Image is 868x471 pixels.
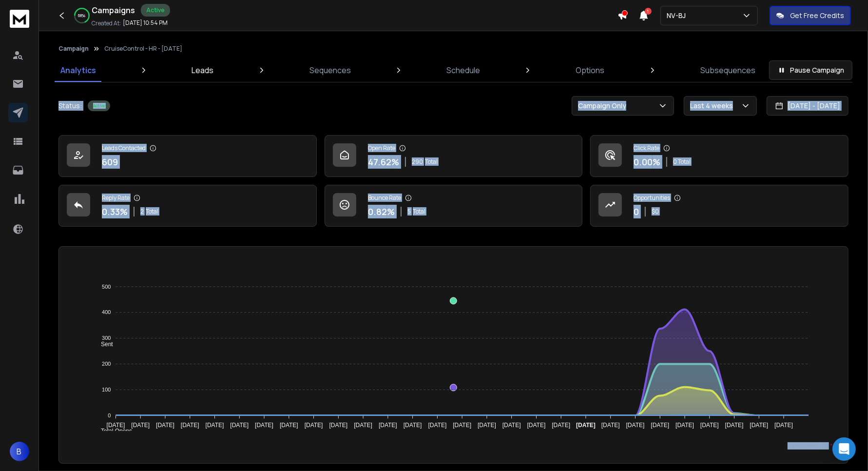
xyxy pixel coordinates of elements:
[102,284,111,290] tspan: 500
[58,135,317,177] a: Leads Contacted609
[141,4,170,17] div: Active
[502,422,521,429] tspan: [DATE]
[325,135,583,177] a: Open Rate47.62%290Total
[102,361,111,367] tspan: 200
[10,442,29,461] button: B
[60,64,96,76] p: Analytics
[206,422,224,429] tspan: [DATE]
[368,144,395,152] p: Open Rate
[832,437,856,461] div: Open Intercom Messenger
[694,59,761,82] a: Subsequences
[601,422,620,429] tspan: [DATE]
[181,422,199,429] tspan: [DATE]
[767,96,849,116] button: [DATE] - [DATE]
[354,422,372,429] tspan: [DATE]
[230,422,249,429] tspan: [DATE]
[94,428,132,434] span: Total Opens
[75,442,832,450] p: x-axis : Date(UTC)
[58,45,89,53] button: Campaign
[325,185,583,227] a: Bounce Rate0.82%5Total
[309,64,351,76] p: Sequences
[578,101,630,111] p: Campaign Only
[305,422,323,429] tspan: [DATE]
[58,101,82,111] p: Status:
[368,155,399,169] p: 47.62 %
[651,422,670,429] tspan: [DATE]
[634,205,639,218] p: 0
[428,422,447,429] tspan: [DATE]
[667,11,690,20] p: NV-BJ
[675,422,694,429] tspan: [DATE]
[769,60,852,80] button: Pause Campaign
[412,158,423,166] span: 290
[700,422,719,429] tspan: [DATE]
[123,19,168,27] p: [DATE] 10:54 PM
[329,422,347,429] tspan: [DATE]
[102,387,111,392] tspan: 100
[425,158,438,166] span: Total
[790,11,844,20] p: Get Free Credits
[146,208,158,216] span: Total
[102,144,146,152] p: Leads Contacted
[88,100,110,111] div: Active
[140,208,144,216] span: 2
[652,208,659,216] p: $ 0
[700,64,755,76] p: Subsequences
[552,422,570,429] tspan: [DATE]
[446,64,480,76] p: Schedule
[55,59,102,82] a: Analytics
[186,59,219,82] a: Leads
[576,64,605,76] p: Options
[750,422,769,429] tspan: [DATE]
[10,10,29,28] img: logo
[58,185,317,227] a: Reply Rate0.33%2Total
[770,6,851,25] button: Get Free Credits
[413,208,425,216] span: Total
[192,64,213,76] p: Leads
[379,422,397,429] tspan: [DATE]
[725,422,744,429] tspan: [DATE]
[156,422,174,429] tspan: [DATE]
[102,155,118,169] p: 609
[645,8,652,15] span: 1
[634,194,670,202] p: Opportunities
[634,144,659,152] p: Click Rate
[590,135,849,177] a: Click Rate0.00%0 Total
[104,45,182,53] p: CruiseControl - HR - [DATE]
[478,422,496,429] tspan: [DATE]
[102,310,111,315] tspan: 400
[453,422,471,429] tspan: [DATE]
[673,158,691,166] p: 0 Total
[78,13,86,19] p: 68 %
[590,185,849,227] a: Opportunities0$0
[634,155,660,169] p: 0.00 %
[92,20,121,27] p: Created At:
[102,335,111,341] tspan: 300
[774,422,793,429] tspan: [DATE]
[92,4,135,16] h1: Campaigns
[304,59,357,82] a: Sequences
[368,194,401,202] p: Bounce Rate
[102,194,130,202] p: Reply Rate
[108,412,111,418] tspan: 0
[690,101,737,111] p: Last 4 weeks
[404,422,422,429] tspan: [DATE]
[280,422,298,429] tspan: [DATE]
[407,208,411,216] span: 5
[527,422,546,429] tspan: [DATE]
[368,205,395,218] p: 0.82 %
[102,205,128,218] p: 0.33 %
[255,422,273,429] tspan: [DATE]
[626,422,645,429] tspan: [DATE]
[131,422,150,429] tspan: [DATE]
[441,59,486,82] a: Schedule
[576,422,596,429] tspan: [DATE]
[570,59,611,82] a: Options
[106,422,125,429] tspan: [DATE]
[94,341,113,348] span: Sent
